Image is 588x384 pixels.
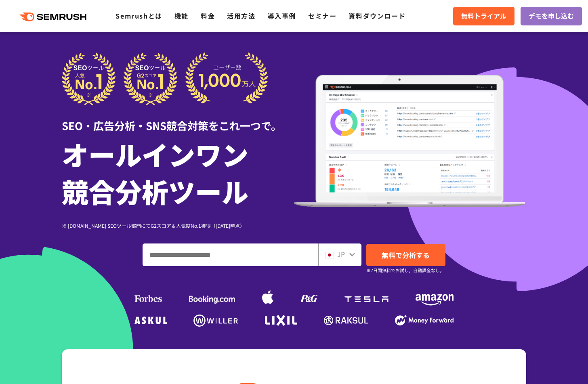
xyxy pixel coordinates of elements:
[366,244,445,266] a: 無料で分析する
[521,7,582,25] a: デモを申し込む
[268,11,296,21] a: 導入事例
[143,244,318,266] input: ドメイン、キーワードまたはURLを入力してください
[461,11,506,21] span: 無料トライアル
[62,135,294,210] h1: オールインワン 競合分析ツール
[308,11,336,21] a: セミナー
[62,105,294,133] div: SEO・広告分析・SNS競合対策をこれ一つで。
[366,266,444,274] small: ※7日間無料でお試し。自動課金なし。
[227,11,255,21] a: 活用方法
[382,250,430,260] span: 無料で分析する
[337,249,345,259] span: JP
[201,11,215,21] a: 料金
[115,11,162,21] a: Semrushとは
[453,7,514,25] a: 無料トライアル
[174,11,189,21] a: 機能
[529,11,574,21] span: デモを申し込む
[62,222,294,229] div: ※ [DOMAIN_NAME] SEOツール部門にてG2スコア＆人気度No.1獲得（[DATE]時点）
[349,11,405,21] a: 資料ダウンロード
